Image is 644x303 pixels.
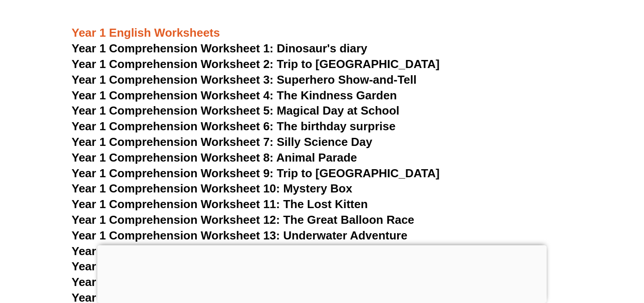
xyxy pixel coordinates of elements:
[72,104,399,117] a: Year 1 Comprehension Worksheet 5: Magical Day at School
[72,275,386,289] a: Year 1 Comprehension Worksheet 16: The Giant Sneezes
[72,151,357,164] a: Year 1 Comprehension Worksheet 8: Animal Parade
[72,197,368,211] a: Year 1 Comprehension Worksheet 11: The Lost Kitten
[72,73,417,86] a: Year 1 Comprehension Worksheet 3: Superhero Show-and-Tell
[72,26,572,41] h3: Year 1 English Worksheets
[72,57,440,71] a: Year 1 Comprehension Worksheet 2: Trip to [GEOGRAPHIC_DATA]
[72,89,397,102] a: Year 1 Comprehension Worksheet 4: The Kindness Garden
[72,244,512,258] a: Year 1 Comprehension Worksheet 14: The Curious Case of the Missing Cookies
[72,182,352,195] a: Year 1 Comprehension Worksheet 10: Mystery Box
[72,229,407,242] a: Year 1 Comprehension Worksheet 13: Underwater Adventure
[72,135,373,149] a: Year 1 Comprehension Worksheet 7: Silly Science Day
[72,166,440,180] a: Year 1 Comprehension Worksheet 9: Trip to [GEOGRAPHIC_DATA]
[491,202,644,303] iframe: Chat Widget
[72,119,395,133] a: Year 1 Comprehension Worksheet 6: The birthday surprise
[72,42,367,55] a: Year 1 Comprehension Worksheet 1: Dinosaur's diary
[72,213,414,226] a: Year 1 Comprehension Worksheet 12: The Great Balloon Race
[72,260,400,273] a: Year 1 Comprehension Worksheet 15: The Music of Dreams
[97,245,547,301] iframe: Advertisement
